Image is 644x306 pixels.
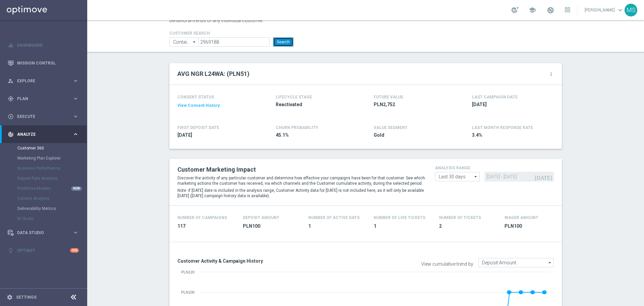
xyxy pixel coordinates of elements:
[374,101,452,108] span: PLN2,752
[17,132,72,136] span: Analyze
[472,95,518,99] h4: LAST CAMPAIGN DATE
[17,206,70,211] a: Deliverability Metrics
[8,78,14,84] i: person_search
[7,60,79,66] button: Mission Control
[478,258,554,267] input: Deposit Amount
[16,295,37,299] a: Settings
[547,258,553,267] i: arrow_drop_down
[17,143,87,153] div: Customer 360
[472,132,550,138] span: 3.4%
[7,78,79,84] button: person_search Explore keyboard_arrow_right
[473,172,479,181] i: arrow_drop_down
[504,223,562,229] span: PLN100
[374,132,452,138] span: Gold
[584,5,625,15] a: [PERSON_NAME]keyboard_arrow_down
[17,204,87,214] div: Deliverability Metrics
[17,115,72,119] span: Execute
[8,242,79,259] div: Optibot
[8,230,72,236] div: Data Studio
[177,188,425,199] p: Note: if [DATE] date is included in the analysis range, Customer Activity data for [DATE] is not ...
[7,230,79,235] button: Data Studio keyboard_arrow_right
[7,248,79,253] button: lightbulb Optibot +10
[439,215,481,220] h4: Number Of Tickets
[7,114,79,119] button: play_circle_outline Execute keyboard_arrow_right
[17,214,87,224] div: BI Studio
[8,248,14,254] i: lightbulb
[17,153,87,163] div: Marketing Plan Explorer
[177,70,250,78] h2: AVG NGR L24WA: (PLN51)
[17,145,70,151] a: Customer 360
[72,131,79,137] i: keyboard_arrow_right
[7,132,79,137] button: track_changes Analyze keyboard_arrow_right
[17,79,72,83] span: Explore
[7,43,79,48] button: equalizer Dashboard
[70,248,79,253] div: +10
[72,95,79,102] i: keyboard_arrow_right
[243,223,300,229] span: PLN100
[374,95,403,99] h4: FUTURE VALUE
[177,258,361,264] h3: Customer Activity & Campaign History
[8,36,79,54] div: Dashboard
[177,125,219,130] h4: FIRST DEPOSIT DATE
[17,242,70,259] a: Optibot
[169,37,198,47] input: Contains
[17,54,79,72] a: Mission Control
[8,114,72,120] div: Execute
[17,163,87,173] div: Business Performance
[17,183,87,193] div: Predictive Models
[17,97,72,101] span: Plan
[616,6,624,14] span: keyboard_arrow_down
[7,294,13,300] i: settings
[273,37,293,47] button: Search
[72,113,79,120] i: keyboard_arrow_right
[374,223,431,229] span: 1
[17,36,79,54] a: Dashboard
[191,38,198,46] i: arrow_drop_down
[72,78,79,84] i: keyboard_arrow_right
[8,96,14,102] i: gps_fixed
[435,172,480,181] input: Last 30 days
[504,215,538,220] h4: Wager Amount
[8,78,72,84] div: Explore
[8,54,79,72] div: Mission Control
[71,186,82,191] div: NEW
[17,231,72,235] span: Data Studio
[374,125,408,130] h4: VALUE SEGMENT
[17,193,87,204] div: Cohorts Analysis
[177,166,425,174] h2: Customer Marketing Impact
[8,131,72,137] div: Analyze
[177,175,425,186] p: Discover the activity of any particular customer and determine how effective your campaigns have ...
[177,215,227,220] h4: Number of Campaigns
[435,166,554,170] h4: analysis range
[276,95,312,99] h4: LIFECYCLE STAGE
[548,72,554,77] i: more_vert
[625,4,637,16] div: MS
[374,215,425,220] h4: Number Of Live Tickets
[8,96,72,102] div: Plan
[181,290,195,294] text: PLN100
[181,270,195,274] text: PLN120
[7,96,79,101] button: gps_fixed Plan keyboard_arrow_right
[308,215,360,220] h4: Number of Active Days
[472,101,550,108] span: 2025-08-11
[472,125,533,130] span: LAST MONTH RESPONSE RATE
[177,132,256,138] span: 2015-10-24
[276,101,354,108] span: Reactivated
[177,103,220,108] button: View Consent History
[276,125,318,130] span: CHURN PROBABILITY
[421,261,473,267] label: View cumulative trend by
[276,132,354,138] span: 45.1%
[243,215,279,220] h4: Deposit Amount
[198,37,270,47] input: Enter CID, Email, name or phone
[72,229,79,236] i: keyboard_arrow_right
[529,6,536,14] span: school
[177,223,235,229] span: 117
[17,156,70,161] a: Marketing Plan Explorer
